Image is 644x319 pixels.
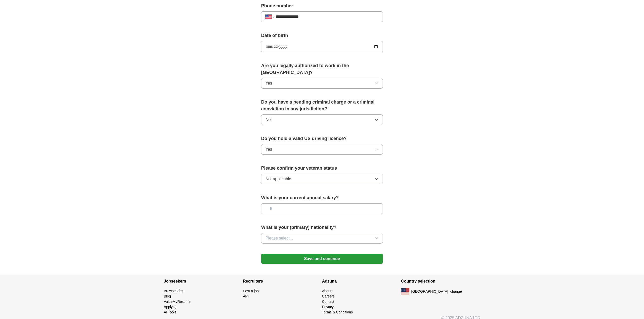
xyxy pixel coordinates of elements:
span: Not applicable [265,176,291,182]
a: Careers [322,294,335,298]
a: Blog [164,294,171,298]
button: Not applicable [261,174,383,184]
h4: Country selection [401,274,480,288]
label: Are you legally authorized to work in the [GEOGRAPHIC_DATA]? [261,62,383,76]
span: Please select... [265,235,293,241]
button: Yes [261,78,383,89]
label: Do you have a pending criminal charge or a criminal conviction in any jurisdiction? [261,99,383,112]
label: Do you hold a valid US driving licence? [261,135,383,142]
button: Yes [261,144,383,155]
button: No [261,114,383,125]
label: Phone number [261,3,383,9]
img: US flag [401,288,409,294]
a: Contact [322,300,334,304]
a: Browse jobs [164,289,183,293]
label: What is your current annual salary? [261,194,383,201]
label: Date of birth [261,32,383,39]
a: ValueMyResume [164,300,191,304]
a: AI Tools [164,310,176,314]
a: Post a job [243,289,259,293]
span: No [265,117,271,123]
label: Please confirm your veteran status [261,165,383,172]
button: change [450,289,462,294]
a: Terms & Conditions [322,310,353,314]
a: ApplyIQ [164,305,176,309]
span: Yes [265,146,272,152]
span: [GEOGRAPHIC_DATA] [411,289,448,294]
a: About [322,289,331,293]
button: Save and continue [261,254,383,264]
a: API [243,294,249,298]
button: Please select... [261,233,383,244]
label: What is your (primary) nationality? [261,224,383,231]
a: Privacy [322,305,334,309]
span: Yes [265,80,272,86]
